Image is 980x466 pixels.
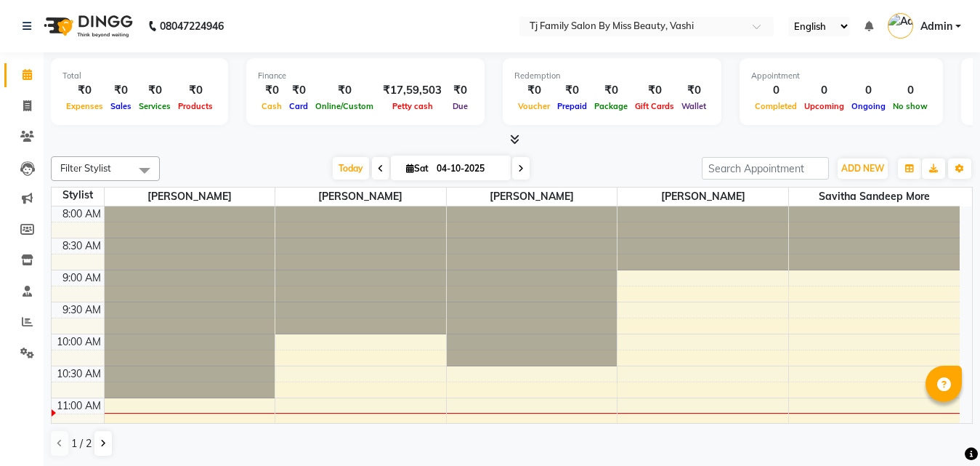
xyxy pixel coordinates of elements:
span: [PERSON_NAME] [275,188,446,206]
div: Appointment [751,70,931,82]
span: [PERSON_NAME] [447,188,617,206]
span: Due [449,101,471,111]
span: savitha sandeep more [789,188,960,206]
div: 11:00 AM [54,398,104,414]
span: [PERSON_NAME] [617,188,788,206]
div: ₹17,59,503 [377,82,448,99]
img: logo [37,6,137,47]
div: Finance [258,70,473,82]
span: Completed [751,101,801,111]
div: 10:00 AM [54,334,104,350]
div: 9:00 AM [60,270,104,286]
span: Expenses [62,101,107,111]
div: 8:00 AM [60,206,104,222]
button: ADD NEW [838,158,888,179]
span: Services [135,101,174,111]
span: Products [174,101,216,111]
span: Admin [920,19,952,34]
div: 0 [751,82,801,99]
div: ₹0 [631,82,678,99]
span: Upcoming [801,101,848,111]
span: Cash [258,101,286,111]
div: 0 [801,82,848,99]
div: ₹0 [286,82,312,99]
input: 2025-10-04 [432,158,505,180]
span: ADD NEW [841,163,884,174]
span: Wallet [678,101,710,111]
img: Admin [888,13,913,39]
span: Card [286,101,312,111]
div: 9:30 AM [60,302,104,318]
input: Search Appointment [702,157,829,180]
span: Sat [402,163,432,174]
span: Gift Cards [631,101,678,111]
div: ₹0 [448,82,473,99]
span: Online/Custom [312,101,377,111]
div: ₹0 [554,82,591,99]
span: 1 / 2 [71,436,92,451]
span: Prepaid [554,101,591,111]
div: ₹0 [62,82,107,99]
div: 0 [848,82,889,99]
div: ₹0 [135,82,174,99]
span: Voucher [514,101,554,111]
span: Sales [107,101,135,111]
div: ₹0 [107,82,135,99]
span: Filter Stylist [60,162,111,174]
div: ₹0 [174,82,216,99]
div: ₹0 [258,82,286,99]
div: 8:30 AM [60,238,104,254]
div: 10:30 AM [54,366,104,382]
span: No show [889,101,931,111]
div: ₹0 [678,82,710,99]
div: Redemption [514,70,710,82]
div: Stylist [52,188,104,203]
span: Package [591,101,631,111]
span: [PERSON_NAME] [105,188,275,206]
span: Today [333,157,369,180]
div: Total [62,70,216,82]
div: ₹0 [591,82,631,99]
span: Ongoing [848,101,889,111]
b: 08047224946 [160,6,224,47]
div: ₹0 [514,82,554,99]
div: 0 [889,82,931,99]
div: ₹0 [312,82,377,99]
span: Petty cash [389,101,437,111]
